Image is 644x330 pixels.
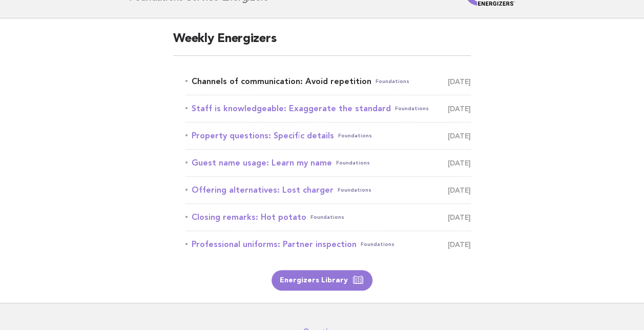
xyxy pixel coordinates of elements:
[336,156,370,170] span: Foundations
[448,101,471,116] span: [DATE]
[395,101,429,116] span: Foundations
[376,74,409,89] span: Foundations
[185,129,471,143] a: Property questions: Specific detailsFoundations [DATE]
[185,237,471,252] a: Professional uniforms: Partner inspectionFoundations [DATE]
[448,183,471,197] span: [DATE]
[448,210,471,224] span: [DATE]
[448,156,471,170] span: [DATE]
[448,237,471,252] span: [DATE]
[338,129,372,143] span: Foundations
[310,210,344,224] span: Foundations
[272,270,372,291] a: Energizers Library
[338,183,371,197] span: Foundations
[448,129,471,143] span: [DATE]
[185,210,471,224] a: Closing remarks: Hot potatoFoundations [DATE]
[185,183,471,197] a: Offering alternatives: Lost chargerFoundations [DATE]
[448,74,471,89] span: [DATE]
[173,31,471,56] h2: Weekly Energizers
[185,156,471,170] a: Guest name usage: Learn my nameFoundations [DATE]
[185,101,471,116] a: Staff is knowledgeable: Exaggerate the standardFoundations [DATE]
[361,237,394,252] span: Foundations
[185,74,471,89] a: Channels of communication: Avoid repetitionFoundations [DATE]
